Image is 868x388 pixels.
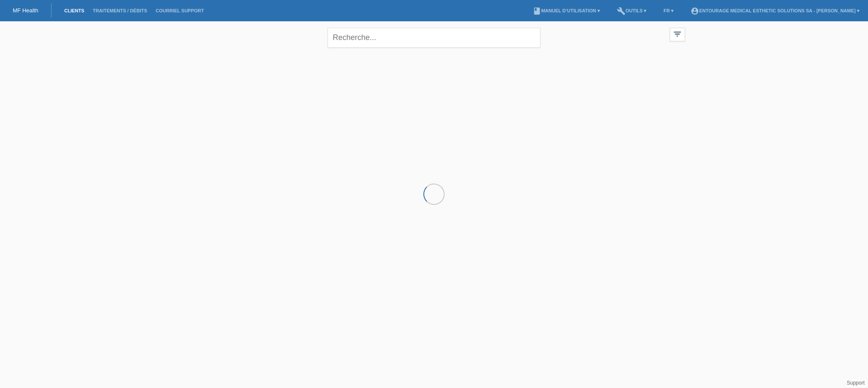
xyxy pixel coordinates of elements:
a: Support [847,380,865,386]
a: Clients [60,8,89,13]
i: book [533,7,541,15]
a: FR ▾ [659,8,678,13]
i: build [617,7,625,15]
input: Recherche... [328,28,540,48]
a: buildOutils ▾ [613,8,651,13]
a: Courriel Support [151,8,208,13]
a: Traitements / débits [89,8,151,13]
i: filter_list [673,29,682,39]
a: MF Health [13,7,38,14]
a: account_circleENTOURAGE Medical Esthetic Solutions SA - [PERSON_NAME] ▾ [686,8,864,13]
a: bookManuel d’utilisation ▾ [528,8,604,13]
i: account_circle [691,7,699,15]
